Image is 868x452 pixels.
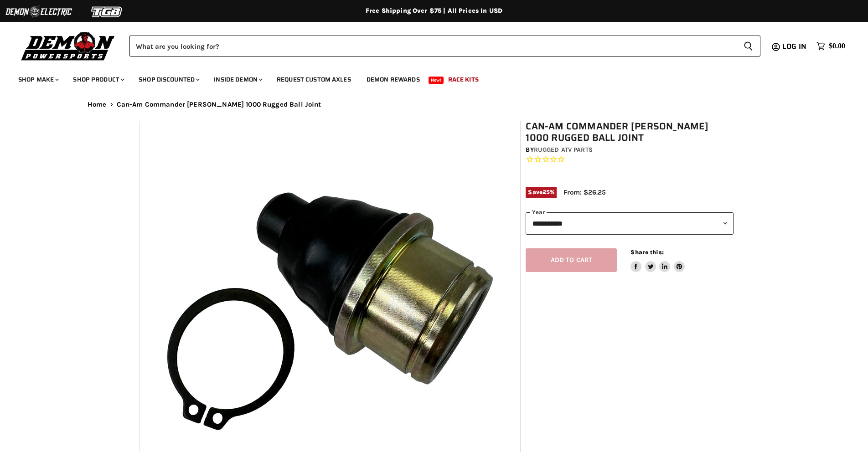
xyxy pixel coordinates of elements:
span: $0.00 [829,42,845,51]
select: year [526,212,734,235]
img: Demon Electric Logo 2 [5,3,73,21]
form: Product [129,36,760,56]
ul: Main menu [11,67,843,89]
nav: Breadcrumbs [69,101,799,108]
a: $0.00 [812,40,850,53]
span: From: $26.25 [563,188,606,196]
span: 25 [542,189,550,195]
a: Race Kits [441,70,486,89]
aside: Share this: [630,248,685,272]
span: Rated 0.0 out of 5 stars 0 reviews [526,155,734,164]
span: Log in [782,41,806,52]
span: Share this: [630,249,663,256]
img: TGB Logo 2 [73,3,141,21]
a: Shop Product [66,70,130,89]
input: Search [129,36,736,56]
div: Free Shipping Over $75 | All Prices In USD [69,7,799,15]
a: Rugged ATV Parts [534,146,593,154]
a: Demon Rewards [360,70,427,89]
span: New! [429,77,444,84]
a: Request Custom Axles [270,70,358,89]
a: Shop Discounted [132,70,205,89]
h1: Can-Am Commander [PERSON_NAME] 1000 Rugged Ball Joint [526,121,734,144]
span: Can-Am Commander [PERSON_NAME] 1000 Rugged Ball Joint [117,101,321,108]
img: Demon Powersports [18,30,118,62]
div: by [526,145,734,155]
span: Save % [526,187,557,197]
a: Home [88,101,107,108]
a: Shop Make [11,70,64,89]
a: Log in [778,42,812,51]
button: Search [736,36,760,56]
a: Inside Demon [207,70,268,89]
